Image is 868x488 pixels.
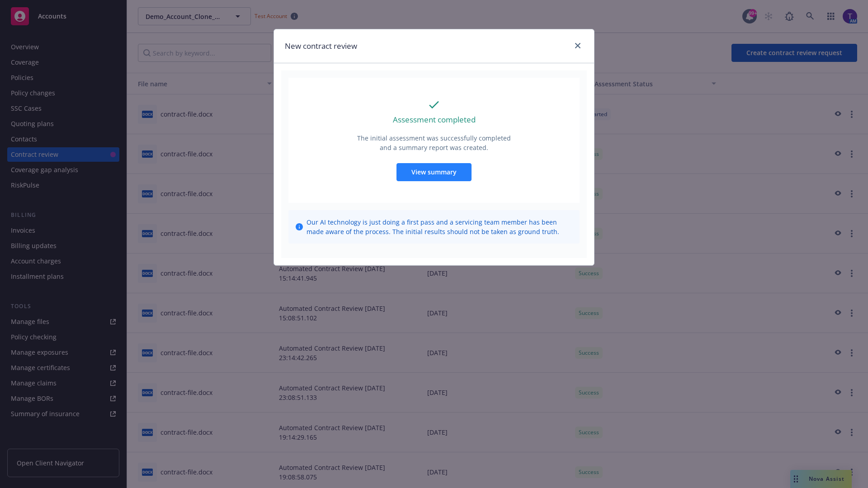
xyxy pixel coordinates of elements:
h1: New contract review [285,40,357,52]
button: View summary [396,163,472,181]
span: View summary [411,168,457,176]
span: Our AI technology is just doing a first pass and a servicing team member has been made aware of t... [307,217,572,236]
a: close [572,40,583,51]
p: Assessment completed [393,114,476,126]
p: The initial assessment was successfully completed and a summary report was created. [356,133,512,152]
